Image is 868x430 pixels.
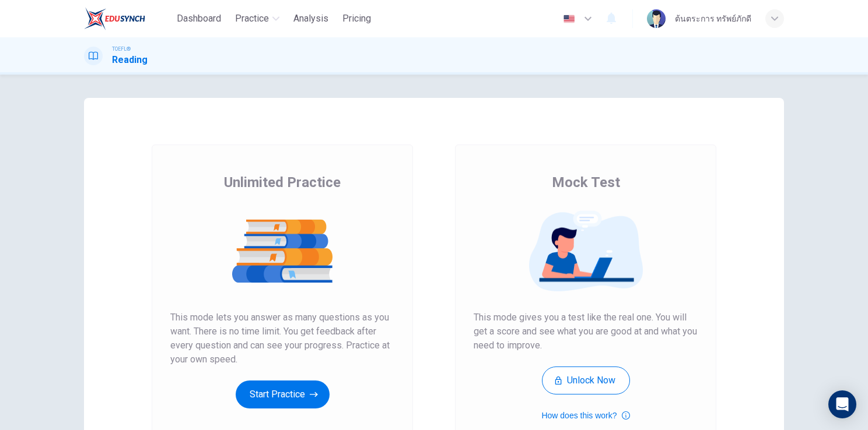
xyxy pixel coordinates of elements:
span: Unlimited Practice [224,173,341,192]
a: EduSynch logo [84,7,172,30]
button: Dashboard [172,8,226,29]
span: Dashboard [177,12,221,26]
img: EduSynch logo [84,7,145,30]
img: en [562,15,576,23]
span: This mode lets you answer as many questions as you want. There is no time limit. You get feedback... [170,311,394,366]
span: This mode gives you a test like the real one. You will get a score and see what you are good at a... [474,311,698,353]
button: Unlock Now [542,366,630,394]
span: Analysis [293,12,328,26]
span: TOEFL® [112,45,131,53]
span: Practice [235,12,269,26]
span: Pricing [342,12,371,26]
button: Practice [230,8,284,29]
div: ต้นตระการ ทรัพย์ภักดี [675,12,751,26]
button: Pricing [338,8,376,29]
div: Open Intercom Messenger [828,390,856,418]
button: Start Practice [236,380,330,408]
button: Analysis [289,8,333,29]
span: Mock Test [552,173,620,192]
button: How does this work? [541,408,629,422]
h1: Reading [112,53,148,67]
img: Profile picture [647,9,666,28]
